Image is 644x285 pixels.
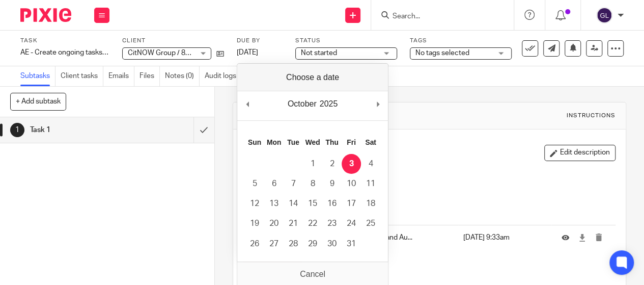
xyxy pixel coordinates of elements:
label: Task [20,37,109,45]
button: 22 [303,214,322,234]
button: 23 [322,214,342,234]
button: Edit description [544,145,615,161]
span: Not started [301,49,337,57]
button: 15 [303,194,322,214]
abbr: Saturday [365,138,376,146]
p: [DATE] 9:33am [463,232,546,243]
a: Files [139,66,160,86]
button: 5 [245,174,264,194]
button: 21 [284,214,303,234]
button: 29 [303,234,322,254]
abbr: Tuesday [287,138,299,146]
button: Next Month [373,96,383,112]
button: 26 [245,234,264,254]
button: 25 [361,214,380,234]
h1: Task 1 [30,122,132,138]
button: 11 [361,174,380,194]
div: Instructions [567,112,615,120]
button: 2 [322,154,342,174]
button: Attach new file [243,260,302,283]
button: 12 [245,194,264,214]
span: [DATE] [237,49,258,56]
label: Client [122,37,224,45]
button: 13 [264,194,284,214]
label: Tags [410,37,512,45]
button: 17 [342,194,361,214]
button: 19 [245,214,264,234]
span: CitNOW Group / 8Technology Ltd [128,49,234,57]
div: 1 [10,123,24,137]
a: Notes (0) [165,66,200,86]
button: 4 [361,154,380,174]
input: Search [391,12,483,21]
button: 18 [361,194,380,214]
img: Pixie [20,8,71,22]
a: Audit logs [205,66,241,86]
button: + Add subtask [10,93,66,110]
button: Previous Month [242,96,253,112]
button: 7 [284,174,303,194]
button: 10 [342,174,361,194]
button: 16 [322,194,342,214]
button: 24 [342,214,361,234]
button: 31 [342,234,361,254]
a: Download [578,232,586,243]
a: Emails [108,66,134,86]
div: AE - Create ongoing tasks for Cert / Re-enrolment / Governance. [20,47,109,58]
button: 27 [264,234,284,254]
abbr: Monday [267,138,281,146]
a: Client tasks [61,66,103,86]
span: No tags selected [415,49,469,57]
abbr: Thursday [325,138,338,146]
button: 20 [264,214,284,234]
button: 1 [303,154,322,174]
a: Subtasks [20,66,55,86]
abbr: Sunday [248,138,261,146]
label: Status [295,37,397,45]
div: October [286,96,318,112]
label: Due by [237,37,283,45]
button: 6 [264,174,284,194]
img: svg%3E [596,7,612,23]
button: 14 [284,194,303,214]
abbr: Wednesday [305,138,320,146]
button: 8 [303,174,322,194]
button: 3 [342,154,361,174]
abbr: Friday [347,138,356,146]
button: 28 [284,234,303,254]
button: 9 [322,174,342,194]
button: 30 [322,234,342,254]
div: 2025 [318,96,340,112]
